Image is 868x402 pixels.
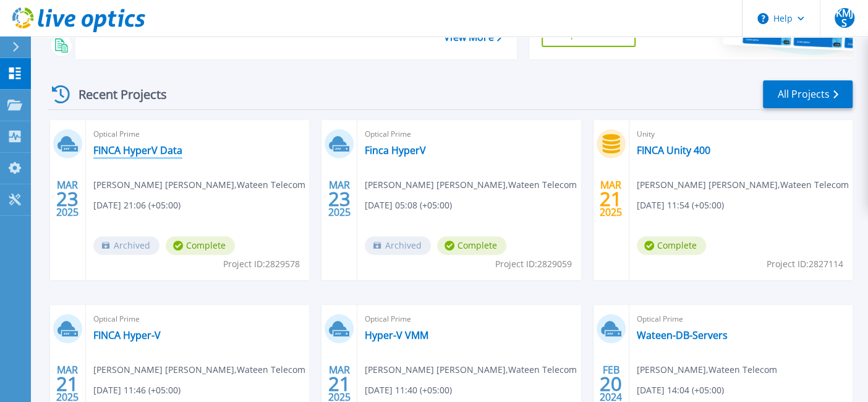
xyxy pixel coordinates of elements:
span: [PERSON_NAME] [PERSON_NAME] , Wateen Telecom [365,178,577,192]
span: Project ID: 2829059 [495,257,572,271]
a: Hyper-V VMM [365,329,428,341]
span: Optical Prime [93,312,302,326]
span: Optical Prime [365,127,573,141]
span: Project ID: 2829578 [223,257,300,271]
a: All Projects [763,80,853,108]
span: Complete [437,236,506,255]
div: MAR 2025 [599,176,623,221]
span: [PERSON_NAME] , Wateen Telecom [637,363,777,377]
div: MAR 2025 [328,176,351,221]
span: Optical Prime [365,312,573,326]
span: 21 [328,378,351,389]
span: Archived [365,236,431,255]
a: FINCA Hyper-V [93,329,161,341]
span: Optical Prime [637,312,845,326]
a: Finca HyperV [365,144,426,156]
span: [PERSON_NAME] [PERSON_NAME] , Wateen Telecom [365,363,577,377]
a: FINCA Unity 400 [637,144,710,156]
span: [DATE] 11:40 (+05:00) [365,383,452,397]
span: Complete [166,236,235,255]
span: 23 [328,194,351,204]
span: 21 [600,194,622,204]
div: MAR 2025 [56,176,79,221]
span: [PERSON_NAME] [PERSON_NAME] , Wateen Telecom [93,178,305,192]
span: [DATE] 05:08 (+05:00) [365,199,452,212]
a: FINCA HyperV Data [93,144,182,156]
a: View More [444,32,501,43]
span: Complete [637,236,706,255]
span: [DATE] 11:54 (+05:00) [637,199,724,212]
span: [PERSON_NAME] [PERSON_NAME] , Wateen Telecom [93,363,305,377]
span: [DATE] 21:06 (+05:00) [93,199,181,212]
span: [PERSON_NAME] [PERSON_NAME] , Wateen Telecom [637,178,849,192]
a: Wateen-DB-Servers [637,329,728,341]
span: [DATE] 11:46 (+05:00) [93,383,181,397]
span: KMJS [835,8,854,28]
span: 21 [56,378,79,389]
span: 20 [600,378,622,389]
div: Recent Projects [48,79,184,109]
span: Archived [93,236,160,255]
span: Unity [637,127,845,141]
span: Optical Prime [93,127,302,141]
span: [DATE] 14:04 (+05:00) [637,383,724,397]
span: Project ID: 2827114 [767,257,843,271]
span: 23 [56,194,79,204]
